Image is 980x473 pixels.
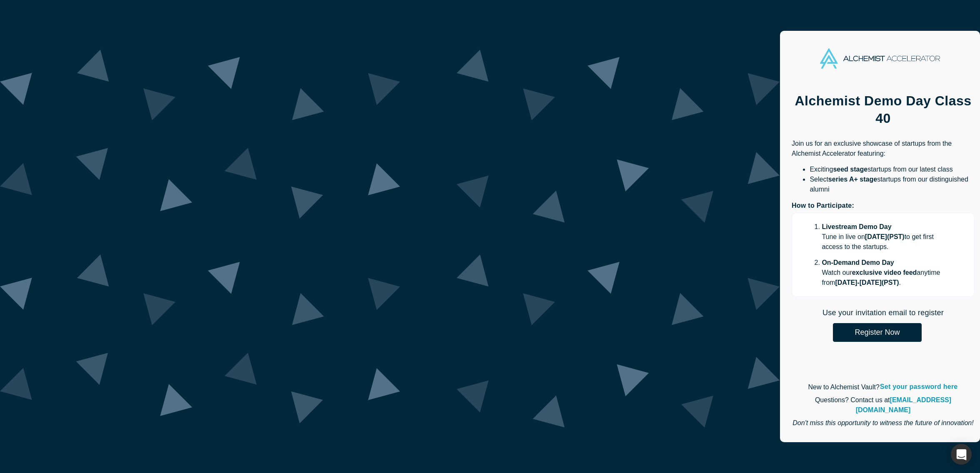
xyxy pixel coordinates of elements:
strong: series A+ stage [828,176,877,183]
p: Tune in live on to get first access to the startups. [822,232,951,252]
strong: seed stage [833,166,867,173]
div: Join us for an exclusive showcase of startups from the Alchemist Accelerator featuring: [792,139,975,297]
strong: exclusive video feed [852,269,917,276]
a: Set your password here [880,381,958,392]
em: Don't miss this opportunity to witness the future of innovation! [792,419,973,426]
p: Watch our anytime from . [822,268,951,288]
li: Exciting startups from our latest class [810,164,975,174]
p: Questions? Contact us at [792,395,975,415]
strong: Livestream Demo Day [822,223,891,230]
strong: On-Demand Demo Day [822,259,894,266]
h2: Use your invitation email to register [792,309,975,317]
button: Register Now [833,323,922,342]
p: New to Alchemist Vault? [792,382,975,392]
li: Select startups from our distinguished alumni [810,174,975,194]
strong: [DATE] ( PST ) [865,233,905,240]
strong: How to Participate: [792,202,854,209]
a: [EMAIL_ADDRESS][DOMAIN_NAME] [856,396,951,413]
h1: Alchemist Demo Day Class 40 [792,92,975,127]
img: Alchemist Accelerator Logo [820,48,940,69]
strong: [DATE] - [DATE] ( PST ) [835,279,899,286]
